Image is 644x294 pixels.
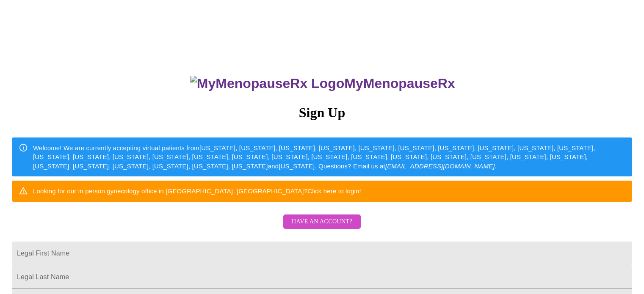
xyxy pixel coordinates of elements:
div: Looking for our in person gynecology office in [GEOGRAPHIC_DATA], [GEOGRAPHIC_DATA]? [33,183,361,199]
h3: MyMenopauseRx [13,76,633,91]
div: Welcome! We are currently accepting virtual patients from [US_STATE], [US_STATE], [US_STATE], [US... [33,140,625,174]
button: Have an account? [283,214,361,229]
img: MyMenopauseRx Logo [190,76,344,91]
span: Have an account? [292,217,352,227]
h3: Sign Up [12,105,632,121]
a: Have an account? [281,224,363,231]
a: Click here to login! [307,187,361,195]
em: [EMAIL_ADDRESS][DOMAIN_NAME] [385,162,495,170]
